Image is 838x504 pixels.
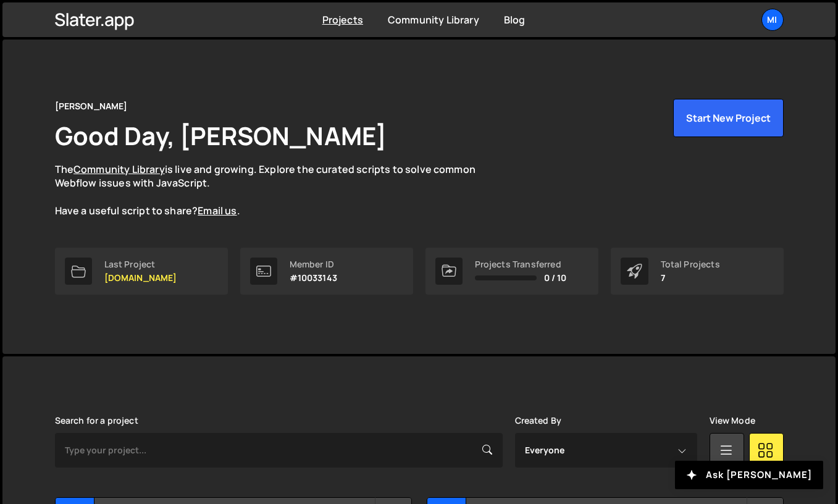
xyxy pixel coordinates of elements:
button: Ask [PERSON_NAME] [675,461,823,489]
p: The is live and growing. Explore the curated scripts to solve common Webflow issues with JavaScri... [55,162,500,218]
a: Blog [504,13,526,27]
a: Last Project [DOMAIN_NAME] [55,248,228,295]
div: Member ID [290,259,337,269]
a: Community Library [388,13,479,27]
label: View Mode [710,416,755,426]
h1: Good Day, [PERSON_NAME] [55,119,387,153]
label: Created By [515,416,562,426]
p: #10033143 [290,273,337,283]
p: [DOMAIN_NAME] [104,273,177,283]
div: [PERSON_NAME] [55,99,128,114]
p: 7 [661,273,720,283]
div: Total Projects [661,259,720,269]
a: Projects [322,13,363,27]
a: Community Library [73,162,165,176]
div: Projects Transferred [475,259,567,269]
label: Search for a project [55,416,138,426]
button: Start New Project [673,99,784,137]
a: Mi [761,9,784,31]
a: Email us [198,204,237,217]
div: Last Project [104,259,177,269]
input: Type your project... [55,433,503,468]
span: 0 / 10 [544,273,567,283]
